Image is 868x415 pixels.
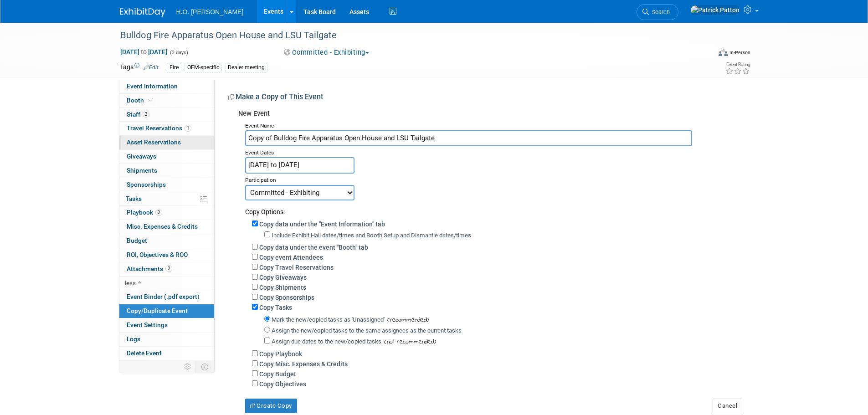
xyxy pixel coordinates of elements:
[119,94,214,108] a: Booth
[259,294,314,301] label: Copy Sponsorships
[245,174,742,184] div: Participation
[119,192,214,206] a: Tasks
[637,4,678,20] a: Search
[155,209,162,216] span: 2
[245,399,297,413] button: Create Copy
[126,195,142,202] span: Tasks
[119,220,214,234] a: Misc. Expenses & Credits
[185,125,191,132] span: 1
[245,146,742,157] div: Event Dates
[144,64,159,71] a: Edit
[259,244,368,251] label: Copy data under the event "Booth" tab
[127,335,140,343] span: Logs
[176,8,244,15] span: H.O. [PERSON_NAME]
[119,122,214,135] a: Travel Reservations1
[119,333,214,346] a: Logs
[127,307,188,314] span: Copy/Duplicate Event
[259,360,348,368] label: Copy Misc. Expenses & Credits
[180,361,196,373] td: Personalize Event Tab Strip
[259,350,302,358] label: Copy Playbook
[245,200,742,216] div: Copy Options:
[259,380,306,388] label: Copy Objectives
[127,167,157,174] span: Shipments
[127,265,172,272] span: Attachments
[120,8,165,17] img: ExhibitDay
[195,361,214,373] td: Toggle Event Tabs
[119,290,214,304] a: Event Binder (.pdf export)
[143,111,149,118] span: 2
[385,315,429,325] span: (recommended)
[119,248,214,262] a: ROI, Objectives & ROO
[127,209,162,216] span: Playbook
[259,254,323,261] label: Copy event Attendees
[259,264,334,271] label: Copy Travel Reservations
[259,370,296,378] label: Copy Budget
[127,293,200,300] span: Event Binder (.pdf export)
[228,92,742,105] div: Make a Copy of This Event
[120,62,159,73] td: Tags
[127,111,149,118] span: Staff
[127,82,178,90] span: Event Information
[272,338,381,345] label: Assign due dates to the new/copied tasks
[119,80,214,93] a: Event Information
[729,49,750,56] div: In-Person
[259,274,307,281] label: Copy Giveaways
[125,279,136,287] span: less
[719,49,728,56] img: Format-Inperson.png
[127,349,162,357] span: Delete Event
[259,284,306,291] label: Copy Shipments
[185,63,222,72] div: OEM-specific
[127,124,191,132] span: Travel Reservations
[119,262,214,276] a: Attachments2
[238,109,742,119] div: New Event
[119,304,214,318] a: Copy/Duplicate Event
[127,237,147,244] span: Budget
[119,347,214,360] a: Delete Event
[690,5,740,15] img: Patrick Patton
[119,108,214,122] a: Staff2
[148,97,153,102] i: Booth reservation complete
[245,119,742,130] div: Event Name
[119,164,214,178] a: Shipments
[272,316,385,323] label: Mark the new/copied tasks as 'Unassigned'
[127,153,156,160] span: Giveaways
[259,220,385,228] label: Copy data under the "Event Information" tab
[657,47,751,61] div: Event Format
[169,50,188,56] span: (3 days)
[139,48,148,56] span: to
[119,178,214,192] a: Sponsorships
[119,150,214,164] a: Giveaways
[119,136,214,149] a: Asset Reservations
[119,318,214,332] a: Event Settings
[127,97,154,104] span: Booth
[259,304,292,311] label: Copy Tasks
[713,399,742,413] button: Cancel
[119,206,214,220] a: Playbook2
[119,234,214,248] a: Budget
[649,9,670,15] span: Search
[117,27,697,44] div: Bulldog Fire Apparatus Open House and LSU Tailgate
[725,62,750,67] div: Event Rating
[272,327,462,334] label: Assign the new/copied tasks to the same assignees as the current tasks
[119,277,214,290] a: less
[281,48,373,57] button: Committed - Exhibiting
[225,63,267,72] div: Dealer meeting
[127,138,181,146] span: Asset Reservations
[272,232,471,239] label: Include Exhibit Hall dates/times and Booth Setup and Dismantle dates/times
[120,48,168,56] span: [DATE] [DATE]
[381,337,436,347] span: (not recommended)
[127,181,166,188] span: Sponsorships
[127,223,198,230] span: Misc. Expenses & Credits
[127,251,188,258] span: ROI, Objectives & ROO
[127,321,168,328] span: Event Settings
[165,265,172,272] span: 2
[167,63,181,72] div: Fire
